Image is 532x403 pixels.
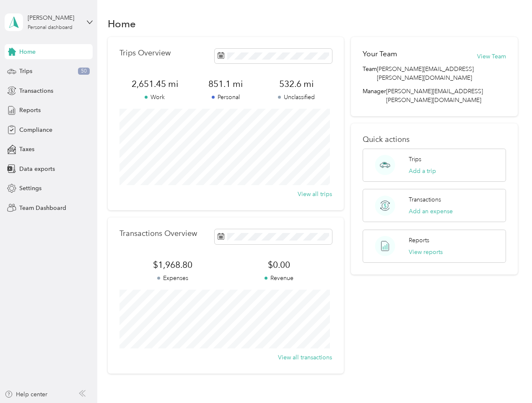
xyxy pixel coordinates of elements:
button: View all transactions [278,353,332,362]
span: Data exports [19,165,55,173]
span: Reports [19,106,41,115]
span: Taxes [19,145,34,154]
span: Trips [19,67,32,76]
p: Personal [190,93,261,102]
p: Quick actions [363,135,506,144]
button: Add a trip [409,167,436,175]
p: Trips Overview [119,49,171,58]
span: [PERSON_NAME][EMAIL_ADDRESS][PERSON_NAME][DOMAIN_NAME] [377,65,506,82]
div: Personal dashboard [28,25,73,30]
span: 2,651.45 mi [119,78,190,90]
p: Transactions [409,195,441,204]
iframe: Everlance-gr Chat Button Frame [485,356,532,403]
span: $1,968.80 [119,259,226,271]
button: View Team [477,52,506,61]
span: [PERSON_NAME][EMAIL_ADDRESS][PERSON_NAME][DOMAIN_NAME] [386,88,483,104]
p: Expenses [119,274,226,283]
span: Compliance [19,126,52,134]
span: Home [19,47,36,56]
button: View reports [409,248,443,256]
button: Add an expense [409,207,453,216]
span: $0.00 [226,259,332,271]
p: Unclassified [261,93,332,102]
span: 851.1 mi [190,78,261,90]
span: Team Dashboard [19,204,66,212]
div: [PERSON_NAME] [28,13,80,22]
p: Work [119,93,190,102]
span: 50 [78,68,90,75]
span: Settings [19,184,42,193]
p: Reports [409,236,429,245]
span: 532.6 mi [261,78,332,90]
p: Revenue [226,274,332,283]
span: Transactions [19,86,53,95]
span: Team [363,65,377,82]
span: Manager [363,87,386,105]
button: View all trips [298,190,332,199]
p: Transactions Overview [119,229,197,238]
button: Help center [5,390,47,399]
h1: Home [108,19,136,28]
h2: Your Team [363,49,397,59]
p: Trips [409,155,421,164]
